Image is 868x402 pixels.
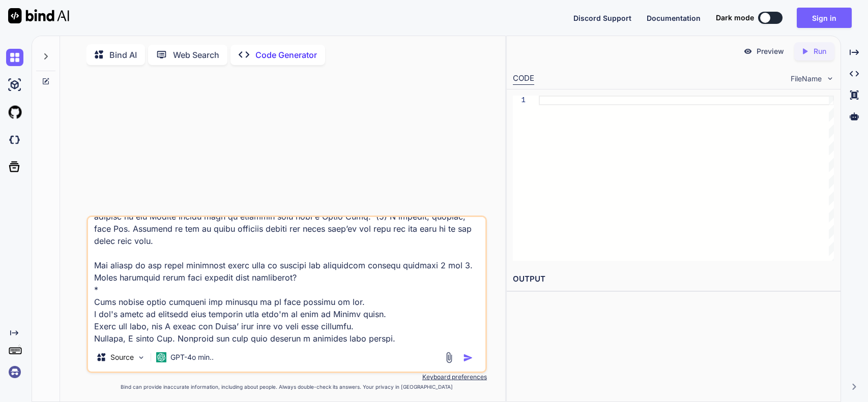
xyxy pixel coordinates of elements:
p: GPT-4o min.. [170,352,214,362]
span: Dark mode [716,13,754,23]
button: Sign in [797,8,852,28]
img: attachment [443,352,455,363]
img: githubLight [6,104,23,121]
p: Preview [757,46,784,56]
p: Web Search [173,49,219,61]
img: Bind AI [8,8,69,23]
p: Bind AI [109,49,137,61]
p: Code Generator [255,49,317,61]
span: Documentation [647,14,701,22]
p: Keyboard preferences [86,373,487,381]
div: CODE [513,73,534,85]
img: signin [6,363,23,381]
span: FileName [791,74,822,84]
h2: OUTPUT [507,267,841,291]
p: Source [110,352,134,362]
button: Documentation [647,13,701,23]
textarea: (7). Lor. Ipsumdol sit'a consectetu adi elitsedd eiu Tempori Utlab' etdo ma Aliqua enima minim ve... [88,217,485,343]
span: Discord Support [573,14,631,22]
img: chevron down [826,74,834,83]
p: Bind can provide inaccurate information, including about people. Always double-check its answers.... [86,383,487,391]
button: Discord Support [573,13,631,23]
p: Run [814,46,826,56]
img: Pick Models [137,353,146,362]
div: 1 [513,96,526,105]
img: darkCloudIdeIcon [6,131,23,148]
img: icon [463,353,473,363]
img: ai-studio [6,76,23,94]
img: preview [743,47,753,56]
img: GPT-4o mini [156,352,166,362]
img: chat [6,49,23,66]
